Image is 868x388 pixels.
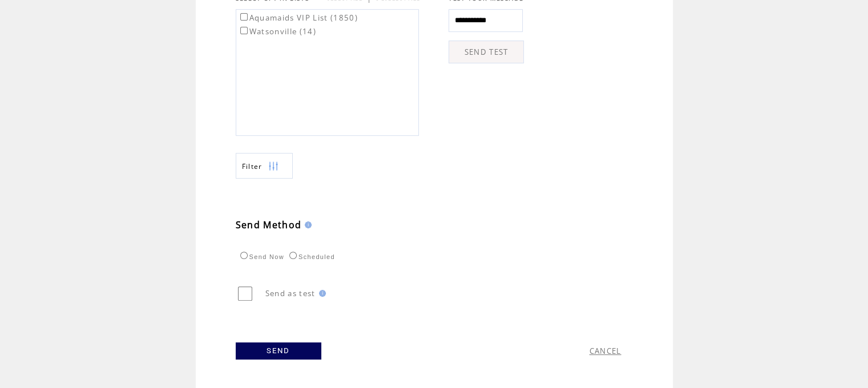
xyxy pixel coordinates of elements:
a: SEND TEST [449,41,524,63]
label: Aquamaids VIP List (1850) [238,13,358,23]
span: Send Method [236,219,302,231]
a: CANCEL [590,346,621,356]
img: filters.png [268,153,278,179]
input: Scheduled [289,252,297,259]
input: Aquamaids VIP List (1850) [240,13,248,21]
input: Watsonville (14) [240,27,248,34]
img: help.gif [316,290,326,297]
span: Send as test [265,288,316,298]
a: SEND [236,342,321,359]
input: Send Now [240,252,248,259]
img: help.gif [301,221,312,228]
span: Show filters [242,161,263,171]
label: Send Now [237,253,284,260]
label: Watsonville (14) [238,26,316,37]
a: Filter [236,153,293,179]
label: Scheduled [286,253,335,260]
